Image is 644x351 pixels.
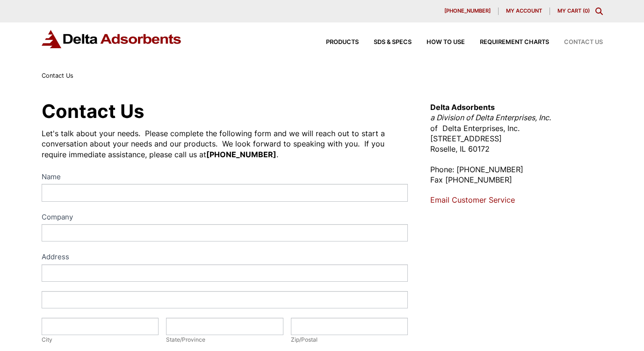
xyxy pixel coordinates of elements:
[506,8,542,14] span: My account
[412,39,465,45] a: How to Use
[42,72,73,79] span: Contact Us
[444,8,491,14] span: [PHONE_NUMBER]
[564,39,603,45] span: Contact Us
[430,164,602,185] p: Phone: [PHONE_NUMBER] Fax [PHONE_NUMBER]
[430,102,602,154] p: of Delta Enterprises, Inc. [STREET_ADDRESS] Roselle, IL 60172
[499,7,550,15] a: My account
[549,39,603,45] a: Contact Us
[326,39,359,45] span: Products
[166,335,283,344] div: State/Province
[359,39,412,45] a: SDS & SPECS
[291,335,408,344] div: Zip/Postal
[206,150,276,159] strong: [PHONE_NUMBER]
[437,7,499,15] a: [PHONE_NUMBER]
[42,251,408,264] div: Address
[427,39,465,45] span: How to Use
[430,195,515,205] a: Email Customer Service
[430,113,551,122] em: a Division of Delta Enterprises, Inc.
[42,211,408,225] label: Company
[595,7,603,15] div: Toggle Modal Content
[42,171,408,184] label: Name
[42,102,408,121] h1: Contact Us
[585,7,588,14] span: 0
[557,7,590,14] a: My Cart (0)
[42,335,159,344] div: City
[480,39,549,45] span: Requirement Charts
[311,39,359,45] a: Products
[42,30,182,48] img: Delta Adsorbents
[430,102,495,112] strong: Delta Adsorbents
[42,128,408,160] div: Let's talk about your needs. Please complete the following form and we will reach out to start a ...
[374,39,412,45] span: SDS & SPECS
[465,39,549,45] a: Requirement Charts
